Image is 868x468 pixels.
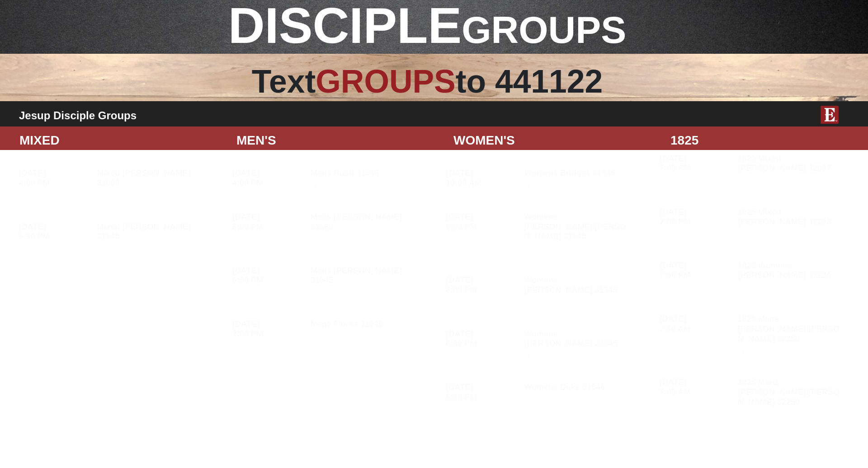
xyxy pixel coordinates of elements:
h4: 1825 Womens [PERSON_NAME] 32224 [738,261,841,293]
h4: Mens Flores 31545 [311,319,414,342]
img: E-icon-fireweed-White-TM.png [821,106,839,124]
h4: Womens [PERSON_NAME] 31545 [524,276,627,307]
strong: In Person [320,290,349,297]
h4: [DATE] 6:30 PM [232,266,304,285]
strong: In Person [533,300,562,307]
h4: [DATE] 7:00 AM [660,314,731,334]
h4: [DATE] 6:30 PM [19,222,91,242]
b: Jesup Disciple Groups [19,109,137,122]
strong: In Person [320,237,349,244]
h4: [DATE] 6:30 PM [446,383,518,402]
h4: Womens [PERSON_NAME]/[PERSON_NAME] 31545 [524,212,627,254]
h4: [DATE] 6:00 PM [446,276,518,295]
h4: [DATE] 7:00 AM [660,378,731,397]
h4: [DATE] 7:00 PM [232,319,304,339]
div: MIXED [13,131,230,150]
strong: In Person [533,246,562,253]
div: MEN'S [230,131,447,150]
h4: [DATE] 7:00 PM [660,261,731,281]
h4: Mixed [PERSON_NAME] 31545 [97,222,200,254]
strong: In Person [747,285,776,293]
strong: Childcare [102,246,131,253]
h4: 1825 Mens [PERSON_NAME]/[PERSON_NAME] 32250 [738,314,841,356]
strong: In Person [747,412,776,419]
div: WOMEN'S [447,131,664,150]
h4: [DATE] 6:30 PM [446,329,518,349]
strong: In Person [747,349,776,356]
h4: Mens [PERSON_NAME] 31545 [311,266,414,298]
strong: In Person [533,397,562,404]
span: GROUPS [316,63,455,99]
h4: 1825 Mens [PERSON_NAME]/[PERSON_NAME] 32250 [738,378,841,419]
strong: In Person [142,246,170,253]
strong: In Person [747,232,776,239]
span: GROUPS [462,9,626,51]
strong: In Person [320,334,349,341]
h4: Womens Duke 31546 [524,383,627,405]
h4: Womens [PERSON_NAME] 31545 [524,329,627,361]
h4: Mens [PERSON_NAME] 31560 [311,212,414,244]
strong: In Person [533,353,562,360]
